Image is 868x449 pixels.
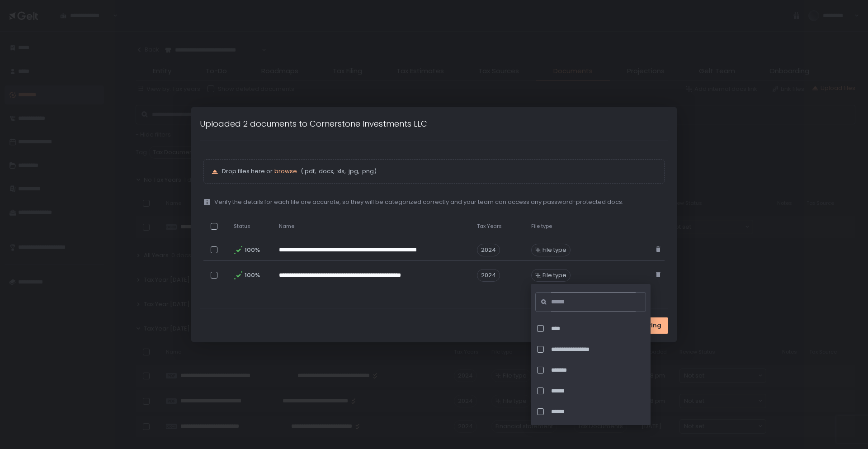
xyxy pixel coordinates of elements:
span: Name [279,223,294,230]
span: Verify the details for each file are accurate, so they will be categorized correctly and your tea... [214,198,623,206]
button: browse [274,167,297,175]
span: File type [531,223,552,230]
span: 100% [245,246,259,254]
span: File type [542,246,566,254]
span: 100% [245,271,259,279]
span: Status [234,223,250,230]
span: Tax Years [477,223,502,230]
span: 2024 [477,244,500,256]
h1: Uploaded 2 documents to Cornerstone Investments LLC [200,118,427,130]
p: Drop files here or [222,167,656,175]
span: browse [274,167,297,175]
span: File type [542,271,566,279]
span: 2024 [477,269,500,282]
span: (.pdf, .docx, .xls, .jpg, .png) [299,167,377,175]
